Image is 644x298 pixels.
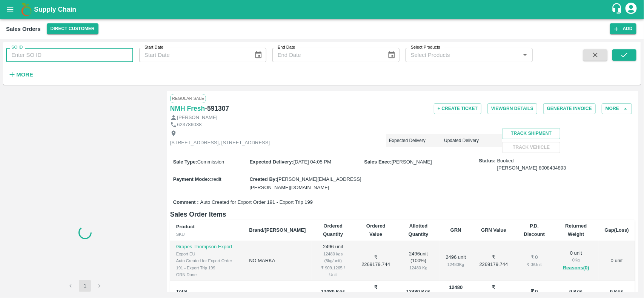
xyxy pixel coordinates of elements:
b: GRN [450,227,461,233]
b: 0 Kgs [610,289,623,294]
img: logo [19,2,34,17]
b: Supply Chain [34,6,76,13]
button: Choose date [251,48,266,62]
b: GRN Value [481,227,506,233]
td: ₹ 2269179.744 [354,241,397,281]
div: customer-support [611,3,624,16]
button: Open [520,50,530,60]
span: Auto Created for Export Order 191 - Export Trip 199 [200,199,313,206]
label: Sale Type : [173,159,197,165]
nav: pagination navigation [63,280,106,292]
td: NO MARKA [243,241,312,281]
td: ₹ 2269179.744 [472,241,515,281]
strong: More [16,72,33,78]
button: page 1 [79,280,91,292]
b: ₹ 0 [531,289,538,294]
button: open drawer [2,1,19,18]
b: Ordered Quantity [323,223,343,237]
b: Ordered Value [366,223,386,237]
b: Allotted Quantity [409,223,429,237]
input: Select Products [408,50,518,60]
button: + Create Ticket [434,103,481,114]
label: Status: [479,157,496,165]
div: Sales Orders [6,24,41,34]
div: SKU [176,231,237,238]
div: 0 Kg [559,257,592,263]
input: Start Date [139,48,248,62]
b: Total [176,289,188,294]
input: End Date [272,48,381,62]
div: 12480 kgs (5kg/unit) [318,251,348,264]
div: ₹ 0 [521,254,548,261]
p: 623786038 [177,121,201,128]
label: Sales Exec : [364,159,392,165]
label: SO ID [11,44,23,50]
button: Generate Invoice [543,103,596,114]
input: Enter SO ID [6,48,133,62]
div: GRN Done [176,271,237,278]
p: [STREET_ADDRESS], [STREET_ADDRESS] [170,139,270,147]
button: Track Shipment [502,128,560,139]
b: Gap(Loss) [605,227,629,233]
div: 2496 unit ( 100 %) [403,251,433,272]
b: 12480 Kgs [406,289,430,294]
button: Select DC [47,23,98,34]
span: credit [209,176,221,182]
button: Add [610,23,636,34]
button: ViewGRN Details [487,103,537,114]
div: Export EU [176,251,237,257]
b: 0 Kgs [569,289,583,294]
div: 12480 Kg [446,261,466,268]
div: [PERSON_NAME] 8008434893 [497,165,566,172]
p: Updated Delivery [444,137,499,144]
button: More [6,68,35,81]
div: account of current user [624,2,638,17]
button: More [602,103,632,114]
p: Expected Delivery [389,137,444,144]
td: 2496 unit [312,241,354,281]
span: Commission [197,159,224,165]
b: Product [176,224,195,229]
h6: - 591307 [205,103,229,114]
b: 12480 Kgs [321,289,345,294]
label: Expected Delivery : [249,159,293,165]
a: NMH Fresh [170,103,205,114]
div: ₹ 909.1265 / Unit [318,264,348,278]
b: P.D. Discount [524,223,545,237]
b: Brand/[PERSON_NAME] [249,227,306,233]
h6: Sales Order Items [170,209,635,220]
p: Grapes Thompson Export [176,243,237,251]
a: Supply Chain [34,4,611,15]
b: Returned Weight [565,223,587,237]
button: Choose date [384,48,399,62]
div: 12480 Kg [403,264,433,271]
span: [DATE] 04:05 PM [294,159,331,165]
span: [PERSON_NAME] [392,159,432,165]
td: 0 unit [599,241,635,281]
label: Payment Mode : [173,176,209,182]
span: [PERSON_NAME][EMAIL_ADDRESS][PERSON_NAME][DOMAIN_NAME] [249,176,361,190]
label: Created By : [249,176,277,182]
label: Select Products [411,44,440,50]
p: [PERSON_NAME] [177,114,217,121]
div: Auto Created for Export Order 191 - Export Trip 199 [176,257,237,271]
span: Regular Sale [170,94,206,103]
div: ₹ 0 / Unit [521,261,548,268]
div: 0 unit [559,250,592,272]
label: Comment : [173,199,199,206]
span: Booked [497,157,566,171]
label: Start Date [144,44,163,50]
button: Reasons(0) [559,264,592,272]
div: 2496 unit [446,254,466,268]
label: End Date [278,44,295,50]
